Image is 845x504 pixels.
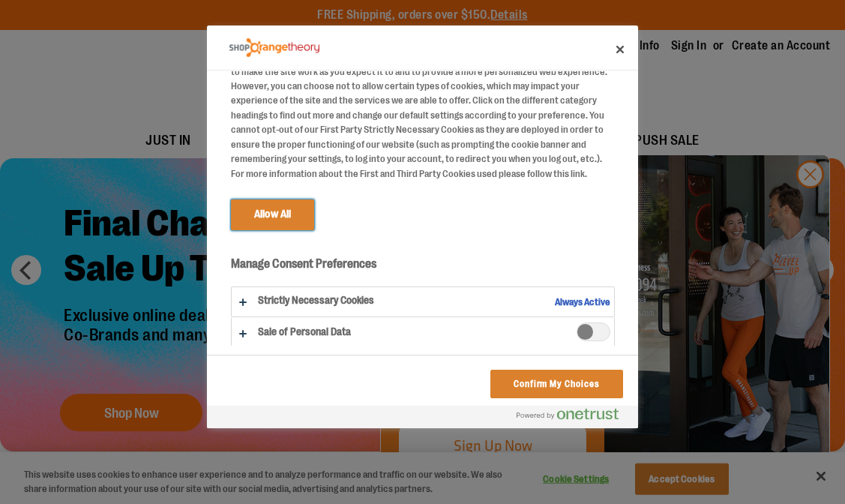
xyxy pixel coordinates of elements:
[517,408,631,427] a: Powered by OneTrust Opens in a new Tab
[229,33,319,63] div: Company Logo
[207,25,638,429] div: Do Not Sell My Personal Information
[231,35,615,181] div: When you visit our website, we store cookies on your browser to collect information. The informat...
[517,408,619,420] img: Powered by OneTrust Opens in a new Tab
[604,33,637,66] button: Close
[229,38,319,57] img: Company Logo
[207,25,638,429] div: Preference center
[231,199,314,229] button: Allow All
[231,256,615,280] h3: Manage Consent Preferences
[577,322,610,341] span: Sale of Personal Data
[490,370,623,398] button: Confirm My Choices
